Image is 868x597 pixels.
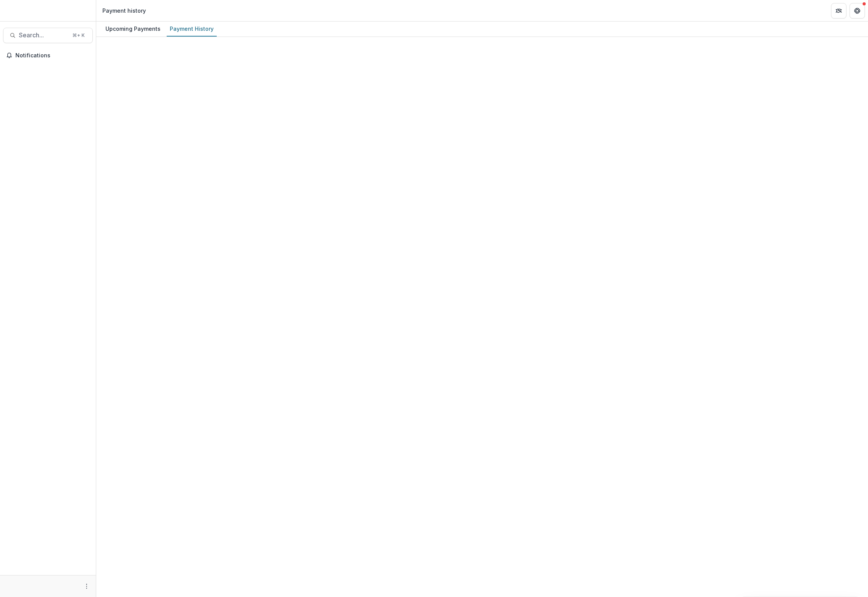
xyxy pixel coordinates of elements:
div: Payment History [167,23,217,34]
button: Search... [3,28,93,43]
div: ⌘ + K [71,31,86,40]
button: Get Help [850,3,865,18]
a: Upcoming Payments [102,22,164,37]
a: Payment History [167,22,217,37]
div: Payment history [102,7,146,15]
button: Notifications [3,49,93,62]
button: More [82,582,91,591]
nav: breadcrumb [99,5,149,16]
span: Search... [19,32,68,39]
button: Partners [831,3,846,18]
span: Notifications [15,52,90,59]
div: Upcoming Payments [102,23,164,34]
